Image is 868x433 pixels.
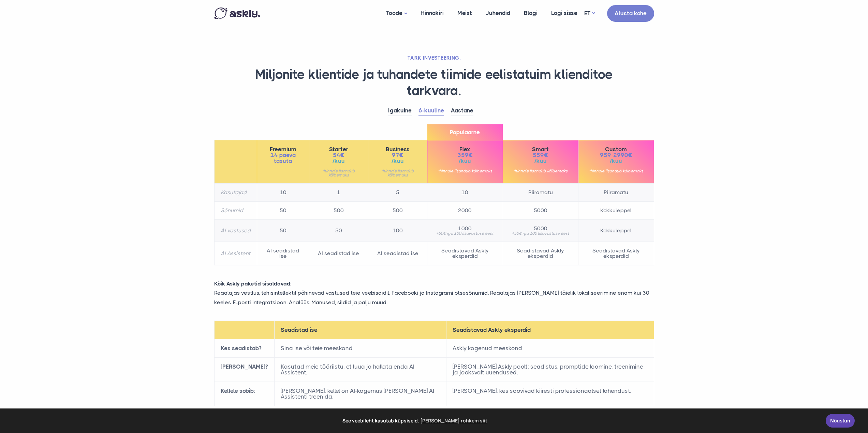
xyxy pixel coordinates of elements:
[585,228,647,233] span: Kokkuleppel
[214,55,654,61] h2: TARK INVESTEERING.
[509,169,572,173] small: *hinnale lisandub käibemaks
[309,184,368,202] td: 1
[315,158,362,164] span: /kuu
[374,169,421,177] small: *hinnale lisandub käibemaks
[214,7,260,19] img: Askly
[315,169,362,177] small: *hinnale lisandub käibemaks
[509,231,572,235] small: +50€ iga 100 lisavastuse eest
[263,152,303,164] span: 14 päeva tasuta
[368,242,427,265] td: AI seadistad ise
[503,184,578,202] td: Piiramatu
[274,357,446,382] td: Kasutad meie tööriistu, et luua ja hallata enda AI Assistent.
[214,184,257,202] th: Kasutajad
[433,231,496,235] small: +50€ iga 100 lisavastuse eest
[368,202,427,220] td: 500
[214,382,274,406] th: Kellele sobib:
[427,124,502,140] span: Populaarne
[826,414,855,428] a: Nõustun
[419,416,488,426] a: learn more about cookies
[509,146,572,152] span: Smart
[578,184,654,202] td: Piiramatu
[433,169,496,173] small: *hinnale lisandub käibemaks
[451,106,473,116] a: Aastane
[433,146,496,152] span: Flex
[263,146,303,152] span: Freemium
[257,184,309,202] td: 10
[10,416,821,426] span: See veebileht kasutab küpsiseid.
[257,220,309,242] td: 50
[427,202,503,220] td: 2000
[368,220,427,242] td: 100
[257,242,309,265] td: AI seadistad ise
[433,226,496,231] span: 1000
[274,339,446,357] td: Sina ise või teie meeskond
[214,220,257,242] th: AI vastused
[427,184,503,202] td: 10
[274,382,446,406] td: [PERSON_NAME], kellel on AI-kogemus [PERSON_NAME] AI Assistenti treenida.
[446,321,654,339] th: Seadistavad Askly eksperdid
[315,152,362,158] span: 54€
[503,202,578,220] td: 5000
[433,152,496,158] span: 359€
[214,242,257,265] th: AI Assistent
[607,5,654,22] a: Alusta kohe
[309,242,368,265] td: AI seadistad ise
[309,220,368,242] td: 50
[446,382,654,406] td: [PERSON_NAME], kes soovivad kiiresti professionaalset lahendust.
[374,146,421,152] span: Business
[214,339,274,357] th: Kes seadistab?
[274,321,446,339] th: Seadistad ise
[585,158,647,164] span: /kuu
[257,202,309,220] td: 50
[433,158,496,164] span: /kuu
[418,106,444,116] a: 6-kuuline
[214,66,654,99] h1: Miljonite klientide ja tuhandete tiimide eelistatuim klienditoe tarkvara.
[446,339,654,357] td: Askly kogenud meeskond
[315,146,362,152] span: Starter
[214,202,257,220] th: Sõnumid
[427,242,503,265] td: Seadistavad Askly eksperdid
[446,357,654,382] td: [PERSON_NAME] Askly poolt: seadistus, promptide loomine, treenimine ja jooksvalt uuendused.
[585,146,647,152] span: Custom
[503,242,578,265] td: Seadistavad Askly eksperdid
[578,242,654,265] td: Seadistavad Askly eksperdid
[585,169,647,173] small: *hinnale lisandub käibemaks
[368,184,427,202] td: 5
[585,152,647,158] span: 959-2990€
[584,9,595,18] a: ET
[309,202,368,220] td: 500
[388,106,412,116] a: Igakuine
[374,158,421,164] span: /kuu
[578,202,654,220] td: Kokkuleppel
[374,152,421,158] span: 97€
[509,158,572,164] span: /kuu
[214,280,292,287] strong: Kõik Askly paketid sisaldavad:
[209,288,659,307] p: Reaalajas vestlus, tehisintellektil põhinevad vastused teie veebisaidil, Facebooki ja Instagrami ...
[214,357,274,382] th: [PERSON_NAME]?
[509,226,572,231] span: 5000
[509,152,572,158] span: 559€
